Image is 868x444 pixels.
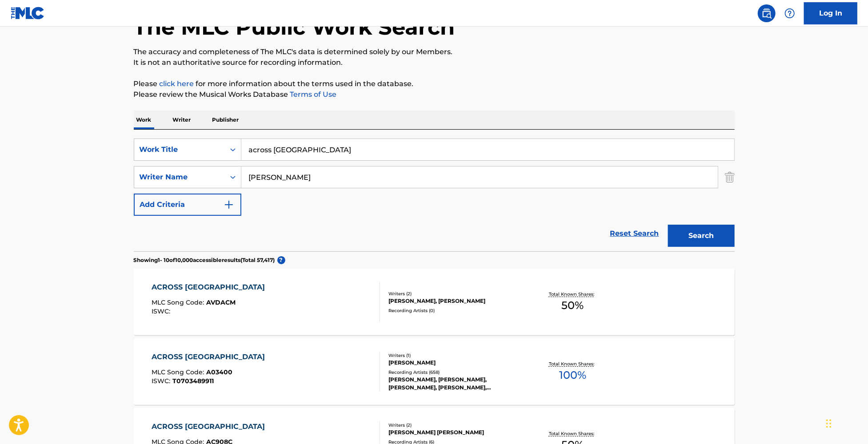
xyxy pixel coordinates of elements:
[11,7,45,20] img: MLC Logo
[152,368,206,376] span: MLC Song Code :
[140,144,220,155] div: Work Title
[134,256,275,264] p: Showing 1 - 10 of 10,000 accessible results (Total 57,417 )
[549,361,596,367] p: Total Known Shares:
[152,282,269,293] div: ACROSS [GEOGRAPHIC_DATA]
[134,111,154,129] p: Work
[134,269,735,335] a: ACROSS [GEOGRAPHIC_DATA]MLC Song Code:AVDACMISWC:Writers (2)[PERSON_NAME], [PERSON_NAME]Recording...
[388,290,523,297] div: Writers ( 2 )
[824,401,868,444] iframe: Chat Widget
[160,79,194,88] a: click here
[761,8,772,19] img: search
[606,224,664,243] a: Reset Search
[549,291,596,297] p: Total Known Shares:
[172,377,214,385] span: T0703489911
[288,90,337,99] a: Terms of Use
[388,359,523,367] div: [PERSON_NAME]
[134,139,735,251] form: Search Form
[152,298,206,306] span: MLC Song Code :
[725,166,735,188] img: Delete Criterion
[388,376,523,392] div: [PERSON_NAME], [PERSON_NAME], [PERSON_NAME], [PERSON_NAME], [PERSON_NAME]
[206,298,236,306] span: AVDACM
[277,256,285,264] span: ?
[559,367,586,383] span: 100 %
[388,297,523,305] div: [PERSON_NAME], [PERSON_NAME]
[134,89,735,100] p: Please review the Musical Works Database
[152,421,269,432] div: ACROSS [GEOGRAPHIC_DATA]
[388,422,523,428] div: Writers ( 2 )
[804,2,857,24] a: Log In
[826,410,832,437] div: Drag
[388,369,523,376] div: Recording Artists ( 658 )
[668,225,735,247] button: Search
[152,352,269,362] div: ACROSS [GEOGRAPHIC_DATA]
[224,199,234,210] img: 9d2ae6d4665cec9f34b9.svg
[549,430,596,437] p: Total Known Shares:
[561,297,584,313] span: 50 %
[388,428,523,436] div: [PERSON_NAME] [PERSON_NAME]
[134,194,241,216] button: Add Criteria
[784,8,795,19] img: help
[134,338,735,405] a: ACROSS [GEOGRAPHIC_DATA]MLC Song Code:A03400ISWC:T0703489911Writers (1)[PERSON_NAME]Recording Art...
[152,307,172,315] span: ISWC :
[170,111,194,129] p: Writer
[758,4,776,22] a: Public Search
[210,111,242,129] p: Publisher
[781,4,799,22] div: Help
[134,57,735,68] p: It is not an authoritative source for recording information.
[152,377,172,385] span: ISWC :
[134,79,735,89] p: Please for more information about the terms used in the database.
[388,352,523,359] div: Writers ( 1 )
[388,307,523,314] div: Recording Artists ( 0 )
[134,14,455,40] h1: The MLC Public Work Search
[134,47,735,57] p: The accuracy and completeness of The MLC's data is determined solely by our Members.
[206,368,232,376] span: A03400
[140,172,220,182] div: Writer Name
